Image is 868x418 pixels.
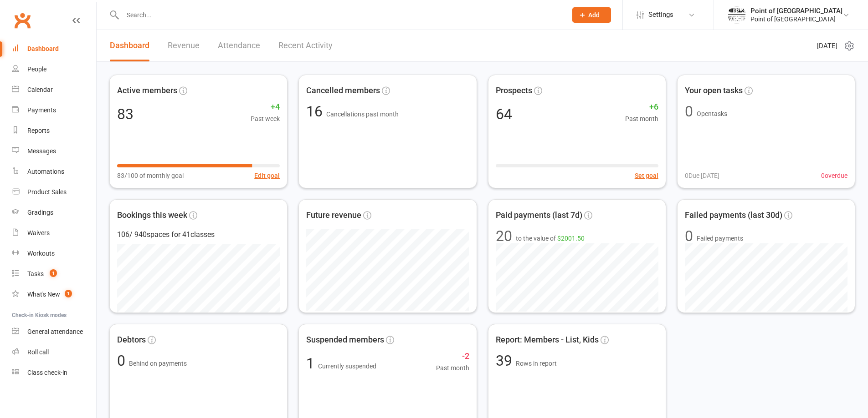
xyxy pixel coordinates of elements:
[12,182,96,202] a: Product Sales
[572,7,611,23] button: Add
[12,202,96,223] a: Gradings
[12,39,96,59] a: Dashboard
[27,348,49,356] div: Roll call
[12,322,96,342] a: General attendance kiosk mode
[65,290,72,297] span: 1
[12,141,96,161] a: Messages
[27,106,56,114] div: Payments
[27,270,44,277] div: Tasks
[27,168,64,175] div: Automations
[27,188,67,196] div: Product Sales
[11,9,34,32] a: Clubworx
[27,86,53,93] div: Calendar
[12,363,96,383] a: Class kiosk mode
[648,5,673,25] span: Settings
[27,147,56,155] div: Messages
[750,15,842,23] div: Point of [GEOGRAPHIC_DATA]
[12,264,96,284] a: Tasks 1
[12,223,96,243] a: Waivers
[12,243,96,264] a: Workouts
[27,45,59,52] div: Dashboard
[12,161,96,182] a: Automations
[750,7,842,15] div: Point of [GEOGRAPHIC_DATA]
[27,229,50,237] div: Waivers
[12,342,96,363] a: Roll call
[12,80,96,100] a: Calendar
[27,209,53,216] div: Gradings
[12,100,96,121] a: Payments
[27,369,67,376] div: Class check-in
[50,269,57,277] span: 1
[728,6,746,24] img: thumb_image1609667577.png
[12,121,96,141] a: Reports
[27,65,46,73] div: People
[12,284,96,305] a: What's New1
[12,59,96,80] a: People
[588,11,600,19] span: Add
[27,127,50,134] div: Reports
[120,9,560,21] input: Search...
[27,250,55,257] div: Workouts
[27,291,60,298] div: What's New
[27,328,83,335] div: General attendance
